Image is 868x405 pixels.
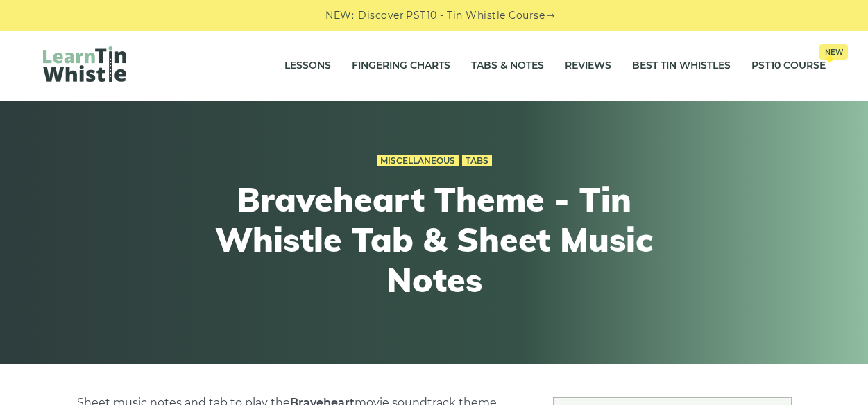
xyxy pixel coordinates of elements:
[284,49,331,83] a: Lessons
[565,49,611,83] a: Reviews
[179,180,690,300] h1: Braveheart Theme - Tin Whistle Tab & Sheet Music Notes
[377,155,459,166] a: Miscellaneous
[471,49,544,83] a: Tabs & Notes
[43,46,126,82] img: LearnTinWhistle.com
[819,44,848,60] span: New
[462,155,492,166] a: Tabs
[751,49,826,83] a: PST10 CourseNew
[352,49,450,83] a: Fingering Charts
[632,49,731,83] a: Best Tin Whistles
